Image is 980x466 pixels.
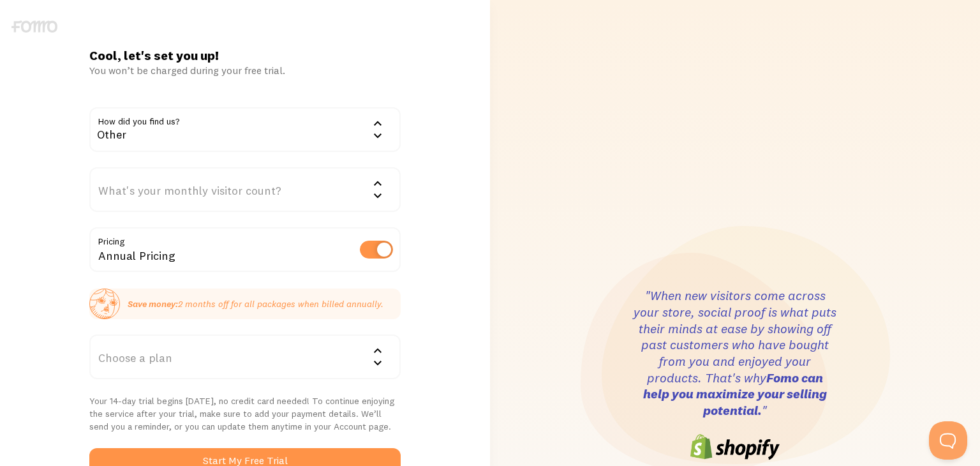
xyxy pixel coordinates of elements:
[128,298,178,310] strong: Save money:
[89,395,401,433] p: Your 14-day trial begins [DATE], no credit card needed! To continue enjoying the service after yo...
[89,47,401,64] h1: Cool, let's set you up!
[128,297,383,310] p: 2 months off for all packages when billed annually.
[89,107,401,152] div: Other
[89,334,401,379] div: Choose a plan
[929,421,967,460] iframe: Help Scout Beacon - Open
[690,434,780,460] img: shopify-logo-6cb0242e8808f3daf4ae861e06351a6977ea544d1a5c563fd64e3e69b7f1d4c4.png
[89,167,401,212] div: What's your monthly visitor count?
[89,227,401,274] div: Annual Pricing
[633,287,837,419] h3: "When new visitors come across your store, social proof is what puts their minds at ease by showi...
[89,64,401,77] div: You won’t be charged during your free trial.
[11,20,57,33] img: fomo-logo-gray-b99e0e8ada9f9040e2984d0d95b3b12da0074ffd48d1e5cb62ac37fc77b0b268.svg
